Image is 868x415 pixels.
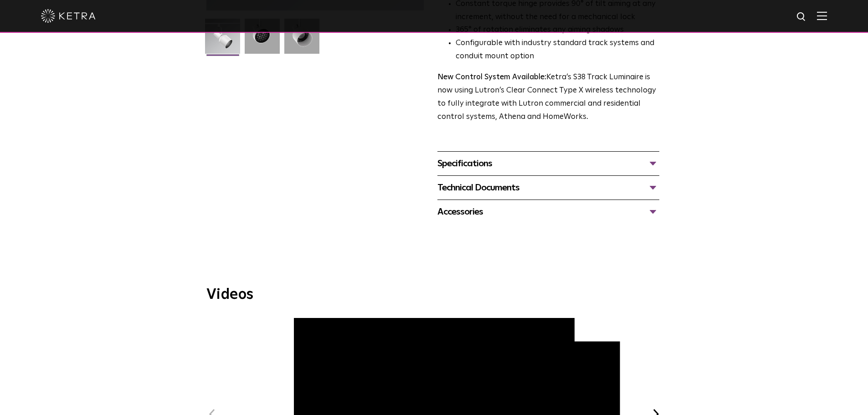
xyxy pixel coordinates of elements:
[437,205,659,219] div: Accessories
[437,71,659,124] p: Ketra’s S38 Track Luminaire is now using Lutron’s Clear Connect Type X wireless technology to ful...
[437,180,659,195] div: Technical Documents
[817,11,827,20] img: Hamburger%20Nav.svg
[796,11,807,23] img: search icon
[206,287,662,302] h3: Videos
[456,37,659,63] li: Configurable with industry standard track systems and conduit mount option
[41,9,96,23] img: ketra-logo-2019-white
[437,73,546,81] strong: New Control System Available:
[284,19,319,61] img: 9e3d97bd0cf938513d6e
[245,19,280,61] img: 3b1b0dc7630e9da69e6b
[437,156,659,171] div: Specifications
[205,19,240,61] img: S38-Track-Luminaire-2021-Web-Square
